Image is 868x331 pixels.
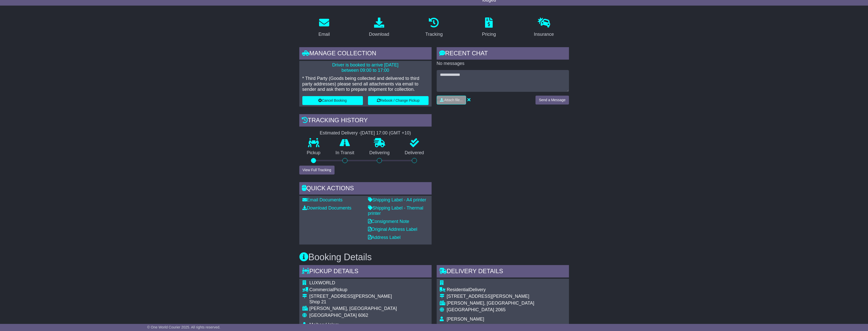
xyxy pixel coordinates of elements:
a: Download [366,16,393,40]
div: Manage collection [299,47,432,61]
span: [GEOGRAPHIC_DATA] [447,307,494,312]
div: [STREET_ADDRESS][PERSON_NAME] [447,294,566,299]
h3: Booking Details [299,252,569,262]
button: Rebook / Change Pickup [368,96,429,105]
span: [PERSON_NAME] [447,317,484,322]
div: Download [369,31,389,38]
a: Download Documents [302,205,352,211]
a: Insurance [531,16,557,40]
span: 2065 [495,307,506,312]
div: Shop 21 [309,299,415,305]
span: [GEOGRAPHIC_DATA] [309,313,357,318]
p: Driver is booked to arrive [DATE] between 09:00 to 17:00 [302,62,429,73]
div: RECENT CHAT [437,47,569,61]
div: [PERSON_NAME], [GEOGRAPHIC_DATA] [447,301,566,306]
div: Delivery Details [437,265,569,279]
div: Email [318,31,330,38]
p: Pickup [299,150,328,156]
div: Delivery [447,287,566,293]
a: Consignment Note [368,219,409,224]
p: No messages [437,61,569,66]
a: Tracking [422,16,446,40]
span: Residential [447,287,469,292]
p: * Third Party (Goods being collected and delivered to third party addresses) please send all atta... [302,76,429,92]
span: Majharul Islam [309,322,339,327]
div: Quick Actions [299,182,432,196]
span: LUXWORLD [309,280,335,285]
a: Email [315,16,333,40]
a: Email Documents [302,197,343,202]
button: Send a Message [535,96,569,104]
div: Pickup Details [299,265,432,279]
div: Insurance [534,31,554,38]
div: [PERSON_NAME], [GEOGRAPHIC_DATA] [309,306,415,311]
p: Delivered [397,150,432,156]
div: [DATE] 17:00 (GMT +10) [361,130,411,136]
div: Tracking [425,31,442,38]
a: Original Address Label [368,227,417,232]
div: Estimated Delivery - [299,130,432,136]
button: View Full Tracking [299,166,335,175]
a: Shipping Label - A4 printer [368,197,426,202]
span: 6062 [358,313,368,318]
a: Shipping Label - Thermal printer [368,205,423,216]
span: © One World Courier 2025. All rights reserved. [147,325,220,329]
a: Address Label [368,235,401,240]
div: Pickup [309,287,415,293]
div: Pricing [482,31,496,38]
button: Cancel Booking [302,96,363,105]
span: Commercial [309,287,334,292]
div: [STREET_ADDRESS][PERSON_NAME] [309,294,415,299]
a: Pricing [479,16,499,40]
div: Tracking history [299,114,432,128]
p: Delivering [362,150,397,156]
p: In Transit [328,150,362,156]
